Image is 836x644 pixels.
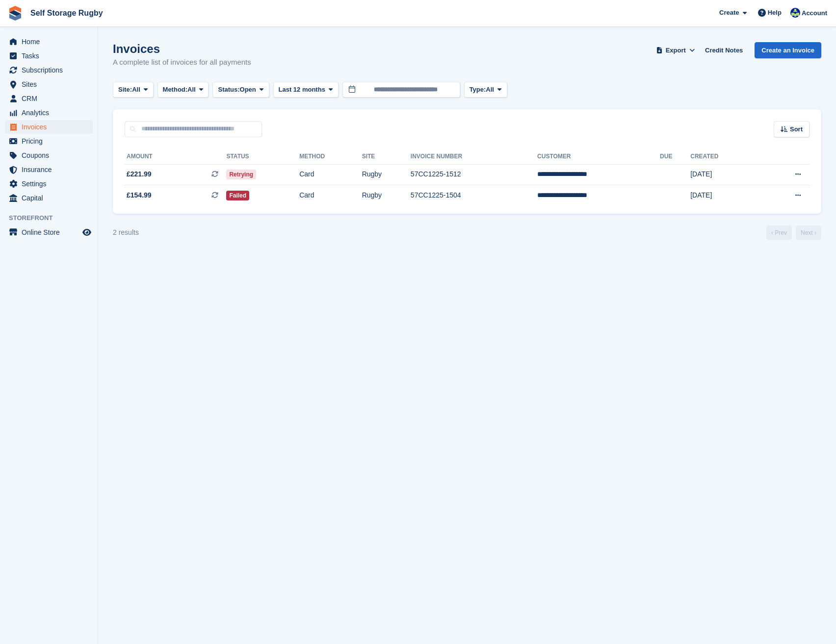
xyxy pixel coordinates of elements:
[5,225,93,239] a: menu
[362,185,411,206] td: Rugby
[113,42,251,55] h1: Invoices
[537,149,660,165] th: Customer
[299,149,362,165] th: Method
[81,226,93,238] a: Preview store
[8,6,23,21] img: stora-icon-8386f47178a22dfd0bd8f6a31ec36ba5ce8667c1dd55bd0f319d3a0aa187defe.svg
[22,92,80,105] span: CRM
[5,77,93,91] a: menu
[113,57,251,68] p: A complete list of invoices for all payments
[796,225,821,240] a: Next
[22,106,80,120] span: Analytics
[113,227,139,238] div: 2 results
[113,82,154,98] button: Site: All
[218,85,239,95] span: Status:
[22,63,80,77] span: Subscriptions
[5,177,93,191] a: menu
[766,225,792,240] a: Previous
[666,46,686,55] span: Export
[273,82,339,98] button: Last 12 months
[22,120,80,134] span: Invoices
[690,149,759,165] th: Created
[464,82,507,98] button: Type: All
[5,92,93,105] a: menu
[5,191,93,205] a: menu
[411,149,537,165] th: Invoice Number
[157,82,209,98] button: Method: All
[802,8,827,18] span: Account
[768,8,782,18] span: Help
[187,85,196,95] span: All
[690,185,759,206] td: [DATE]
[22,134,80,148] span: Pricing
[5,106,93,120] a: menu
[22,49,80,63] span: Tasks
[470,85,486,95] span: Type:
[22,191,80,205] span: Capital
[9,213,98,223] span: Storefront
[22,77,80,91] span: Sites
[22,35,80,49] span: Home
[411,164,537,185] td: 57CC1225-1512
[5,120,93,134] a: menu
[279,85,325,95] span: Last 12 months
[486,85,494,95] span: All
[411,185,537,206] td: 57CC1225-1504
[362,149,411,165] th: Site
[212,82,269,98] button: Status: Open
[5,134,93,148] a: menu
[22,225,80,239] span: Online Store
[299,185,362,206] td: Card
[240,85,256,95] span: Open
[719,8,739,18] span: Create
[755,42,821,58] a: Create an Invoice
[118,85,132,95] span: Site:
[5,149,93,162] a: menu
[701,42,747,58] a: Credit Notes
[790,124,803,134] span: Sort
[690,164,759,185] td: [DATE]
[660,149,690,165] th: Due
[26,5,107,21] a: Self Storage Rugby
[127,169,152,179] span: £221.99
[226,149,299,165] th: Status
[226,191,249,200] span: Failed
[132,85,140,95] span: All
[5,63,93,77] a: menu
[654,42,697,58] button: Export
[299,164,362,185] td: Card
[790,8,800,18] img: Richard Palmer
[764,225,823,240] nav: Page
[163,85,188,95] span: Method:
[127,190,152,200] span: £154.99
[5,35,93,49] a: menu
[5,163,93,176] a: menu
[362,164,411,185] td: Rugby
[125,149,226,165] th: Amount
[226,170,256,179] span: Retrying
[5,49,93,63] a: menu
[22,163,80,176] span: Insurance
[22,149,80,162] span: Coupons
[22,177,80,191] span: Settings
